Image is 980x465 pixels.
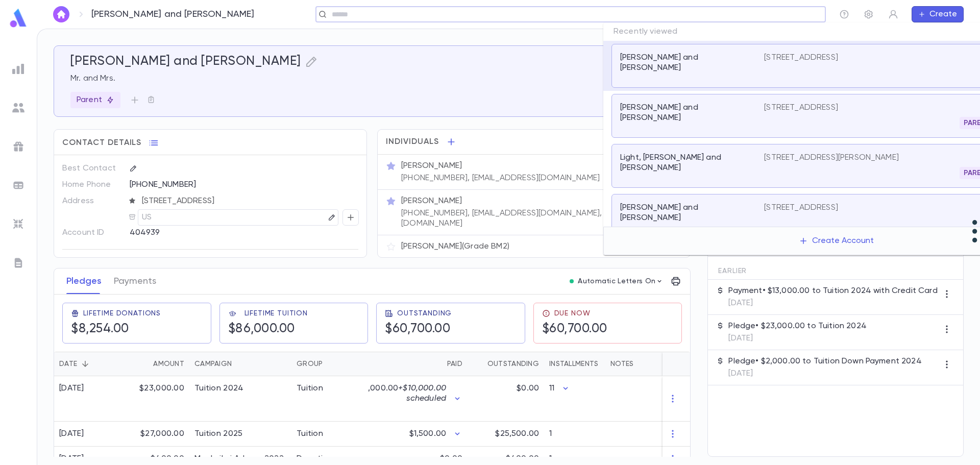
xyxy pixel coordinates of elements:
div: $23,000.00 [123,376,189,422]
p: Payment • $13,000.00 to Tuition 2024 with Credit Card [728,286,937,296]
p: 11 [549,383,554,394]
h5: $60,700.00 [542,322,607,337]
h5: $86,000.00 [228,322,295,337]
div: [DATE] [59,429,84,439]
p: [PERSON_NAME] and [PERSON_NAME] [91,9,255,20]
div: Installments [549,352,598,376]
h5: [PERSON_NAME] and [PERSON_NAME] [70,54,301,69]
p: Best Contact [62,160,121,177]
p: Pledge • $2,000.00 to Tuition Down Payment 2024 [728,356,921,366]
div: [DATE] [59,454,84,464]
div: Machzikei Aderes 2022 [194,454,284,464]
p: Address [62,193,121,209]
span: Individuals [386,137,439,147]
div: Tuition [297,383,323,394]
img: logo [8,8,29,28]
div: Tuition [297,429,323,439]
p: $25,500.00 [495,429,539,439]
div: Tuition 2024 [194,383,243,394]
div: Paid [447,352,462,376]
span: Contact Details [62,138,141,148]
span: Earlier [718,267,747,275]
div: [PHONE_NUMBER] [130,177,358,192]
div: Date [59,352,77,376]
p: Parent [77,95,114,105]
p: Pledge • $23,000.00 to Tuition 2024 [728,321,866,331]
p: [PERSON_NAME] and [PERSON_NAME] [620,53,752,73]
p: US [142,211,152,224]
p: [PERSON_NAME] [401,161,462,171]
button: Create Account [791,231,882,251]
p: [DATE] [728,369,921,379]
p: Mr. and Mrs. [70,74,947,84]
img: students_grey.60c7aba0da46da39d6d829b817ac14fc.svg [12,102,24,114]
img: imports_grey.530a8a0e642e233f2baf0ef88e8c9fcb.svg [12,218,24,230]
p: $400.00 [506,454,539,464]
p: $0.00 [440,454,462,464]
img: campaigns_grey.99e729a5f7ee94e3726e6486bddda8f1.svg [12,140,24,153]
h5: $60,700.00 [385,322,450,337]
p: [STREET_ADDRESS] [764,103,838,113]
p: Home Phone [62,177,121,193]
p: [PERSON_NAME] [401,196,462,206]
div: Outstanding [468,352,544,376]
div: Amount [123,352,189,376]
button: Automatic Letters On [566,274,668,288]
p: [DATE] [728,333,866,344]
div: Campaign [194,352,232,376]
p: [STREET_ADDRESS] [764,203,838,213]
button: Payments [114,268,156,294]
div: Amount [153,352,184,376]
div: Date [54,352,123,376]
img: letters_grey.7941b92b52307dd3b8a917253454ce1c.svg [12,257,24,269]
div: Campaign [189,352,291,376]
span: Due Now [554,309,591,317]
p: $13,000.00 [356,383,446,404]
div: [DATE] [59,383,84,394]
p: Account ID [62,225,121,241]
button: Pledges [66,268,102,294]
div: Parent [70,92,120,108]
div: 1 [544,422,605,447]
p: $0.00 [517,383,539,394]
p: [PERSON_NAME] (Grade BM2) [401,241,509,252]
div: Group [291,352,368,376]
div: Notes [610,352,633,376]
div: Notes [605,352,733,376]
div: Paid [368,352,468,376]
div: $27,000.00 [123,422,189,447]
div: Group [297,352,323,376]
span: + $10,000.00 scheduled [398,384,446,403]
p: [PERSON_NAME] and [PERSON_NAME] [620,203,752,223]
span: Lifetime Donations [83,309,161,317]
div: Donations [297,454,337,464]
div: Outstanding [487,352,539,376]
div: Installments [544,352,605,376]
span: [STREET_ADDRESS] [138,196,359,206]
div: 404939 [130,225,308,240]
p: Light, [PERSON_NAME] and [PERSON_NAME] [620,153,752,173]
img: reports_grey.c525e4749d1bce6a11f5fe2a8de1b229.svg [12,63,24,75]
p: Automatic Letters On [578,277,655,285]
button: Create [912,6,964,22]
p: [PHONE_NUMBER], [EMAIL_ADDRESS][DOMAIN_NAME] [401,173,600,183]
p: [PHONE_NUMBER], [EMAIL_ADDRESS][DOMAIN_NAME], [EMAIL_ADDRESS][DOMAIN_NAME] [401,208,675,229]
img: home_white.a664292cf8c1dea59945f0da9f25487c.svg [55,10,67,18]
p: $1,500.00 [409,429,446,439]
p: [STREET_ADDRESS] [764,53,838,63]
h5: $8,254.00 [71,322,129,337]
button: Sort [77,356,93,372]
p: [PERSON_NAME] and [PERSON_NAME] [620,103,752,123]
p: [STREET_ADDRESS][PERSON_NAME] [764,153,899,163]
p: [DATE] [728,298,937,308]
img: batches_grey.339ca447c9d9533ef1741baa751efc33.svg [12,179,24,191]
span: Lifetime Tuition [244,309,308,317]
span: Outstanding [397,309,452,317]
div: Tuition 2025 [194,429,242,439]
